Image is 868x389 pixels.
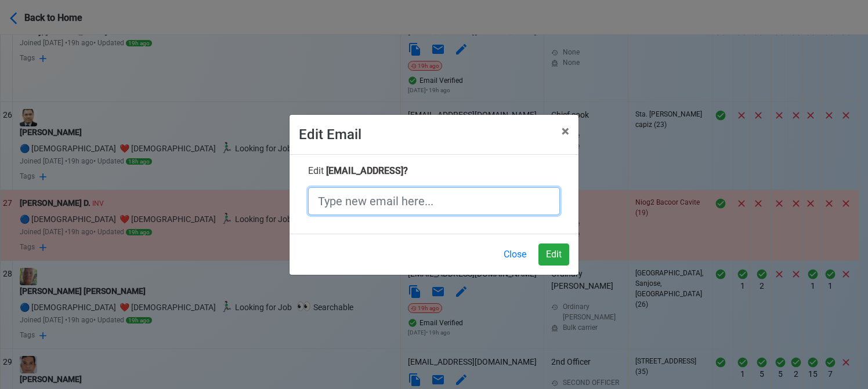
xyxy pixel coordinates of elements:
[562,123,569,139] span: ×
[299,164,569,178] div: Edit
[326,165,408,176] span: [EMAIL_ADDRESS] ?
[538,243,569,266] button: Edit
[308,187,560,215] input: Type new email here...
[496,243,534,266] button: Close
[299,126,361,143] span: Edit Email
